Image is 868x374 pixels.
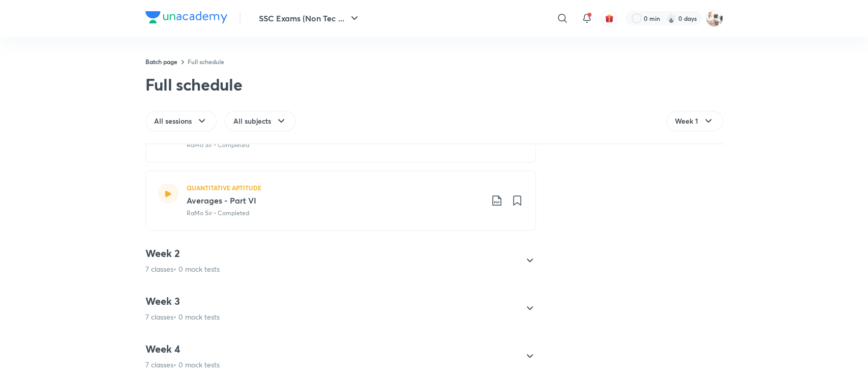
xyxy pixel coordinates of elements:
[154,116,192,126] span: All sessions
[137,342,536,370] div: Week 47 classes• 0 mock tests
[601,10,617,26] button: avatar
[145,11,227,26] a: Company Logo
[145,247,220,260] h4: Week 2
[187,140,249,150] p: RaMo Sir • Completed
[666,13,676,23] img: streak
[145,342,220,356] h4: Week 4
[706,10,723,27] img: Pragya Singh
[233,116,271,126] span: All subjects
[187,194,483,207] h3: Averages - Part VI
[187,209,249,218] p: RaMo Sir • Completed
[145,312,220,322] p: 7 classes • 0 mock tests
[137,247,536,274] div: Week 27 classes• 0 mock tests
[145,264,220,274] p: 7 classes • 0 mock tests
[605,14,614,23] img: avatar
[145,74,243,95] div: Full schedule
[253,8,367,28] button: SSC Exams (Non Tec ...
[675,116,698,126] span: Week 1
[187,183,261,192] h5: QUANTITATIVE APTITUDE
[188,57,224,66] a: Full schedule
[145,360,220,370] p: 7 classes • 0 mock tests
[137,295,536,322] div: Week 37 classes• 0 mock tests
[145,295,220,308] h4: Week 3
[145,11,227,23] img: Company Logo
[145,57,177,66] a: Batch page
[145,170,536,231] a: QUANTITATIVE APTITUDEAverages - Part VIRaMo Sir • Completed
